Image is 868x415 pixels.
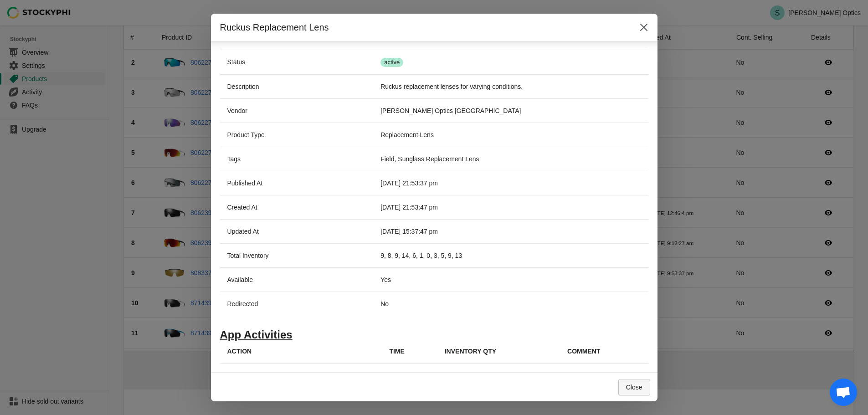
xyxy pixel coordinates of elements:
[220,195,374,219] th: Created At
[220,21,627,34] h2: Ruckus Replacement Lens
[373,292,648,316] td: No
[220,219,374,243] th: Updated At
[373,123,648,147] td: Replacement Lens
[220,292,374,316] th: Redirected
[373,98,648,123] td: [PERSON_NAME] Optics [GEOGRAPHIC_DATA]
[220,243,374,267] th: Total Inventory
[220,267,374,292] th: Available
[373,171,648,195] td: [DATE] 21:53:37 pm
[220,339,382,364] th: Action
[220,50,374,74] th: Status
[220,98,374,123] th: Vendor
[373,243,648,267] td: 9, 8, 9, 14, 6, 1, 0, 3, 5, 9, 13
[437,339,560,364] th: Inventory Qty
[220,330,648,339] h1: App Activities
[830,379,857,406] a: Open chat
[382,339,437,364] th: Time
[560,339,648,364] th: Comment
[373,147,648,171] td: Field, Sunglass Replacement Lens
[618,379,650,395] button: Close
[220,147,374,171] th: Tags
[373,219,648,243] td: [DATE] 15:37:47 pm
[220,74,374,98] th: Description
[373,267,648,292] td: Yes
[380,82,641,91] p: Ruckus replacement lenses for varying conditions.
[626,384,642,391] span: Close
[380,58,403,67] span: active
[636,19,652,36] button: Close
[373,195,648,219] td: [DATE] 21:53:47 pm
[220,171,374,195] th: Published At
[220,123,374,147] th: Product Type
